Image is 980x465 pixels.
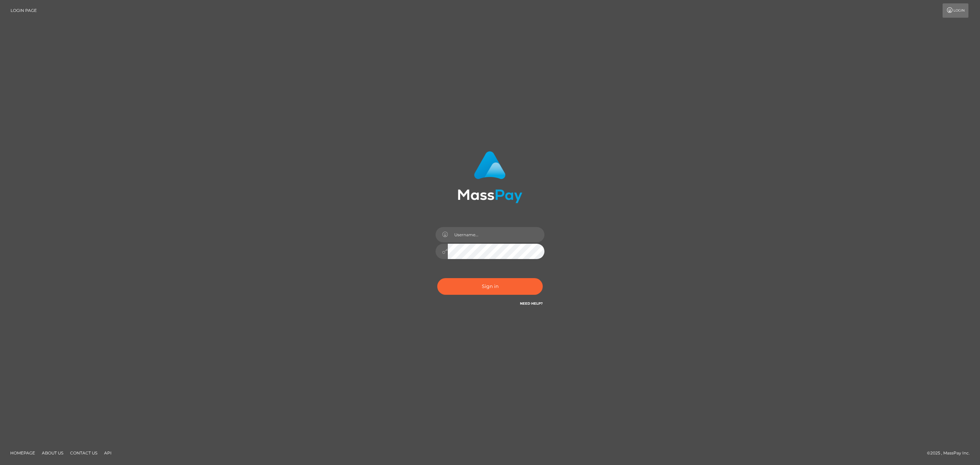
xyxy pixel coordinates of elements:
a: API [101,448,114,458]
a: Homepage [7,448,38,458]
a: About Us [39,448,66,458]
a: Login Page [11,3,37,18]
button: Sign in [437,278,543,295]
a: Need Help? [520,301,543,306]
input: Username... [448,227,544,242]
img: MassPay Login [458,151,522,203]
a: Login [943,3,968,18]
a: Contact Us [67,448,100,458]
div: © 2025 , MassPay Inc. [927,449,975,457]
